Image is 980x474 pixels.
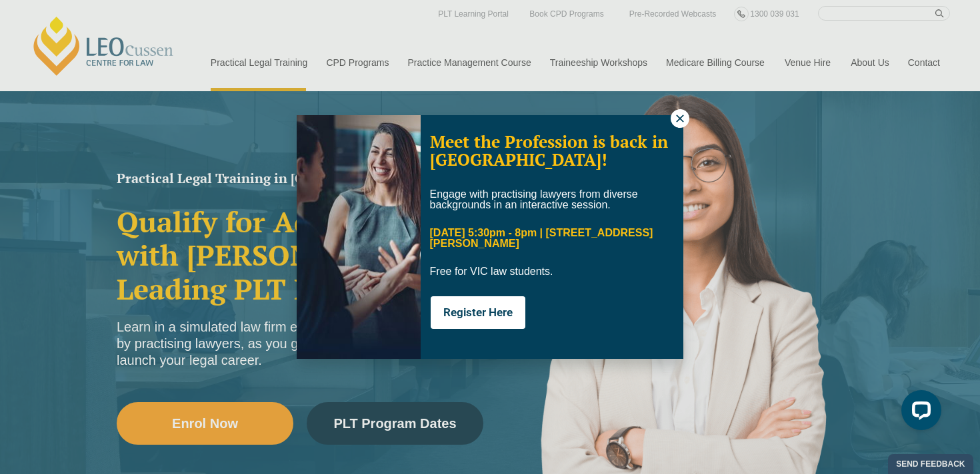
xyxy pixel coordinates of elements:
span: [DATE] 5:30pm - 8pm | [STREET_ADDRESS][PERSON_NAME] [430,227,653,249]
span: Free for VIC law students. [430,266,553,277]
span: Meet the Profession is back in [GEOGRAPHIC_DATA]! [430,130,668,171]
iframe: LiveChat chat widget [891,385,947,441]
img: Soph-popup.JPG [297,115,421,359]
span: Engage with practising lawyers from diverse backgrounds in an interactive session. [430,188,638,210]
button: Register Here [431,296,525,329]
button: Close [671,109,689,128]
